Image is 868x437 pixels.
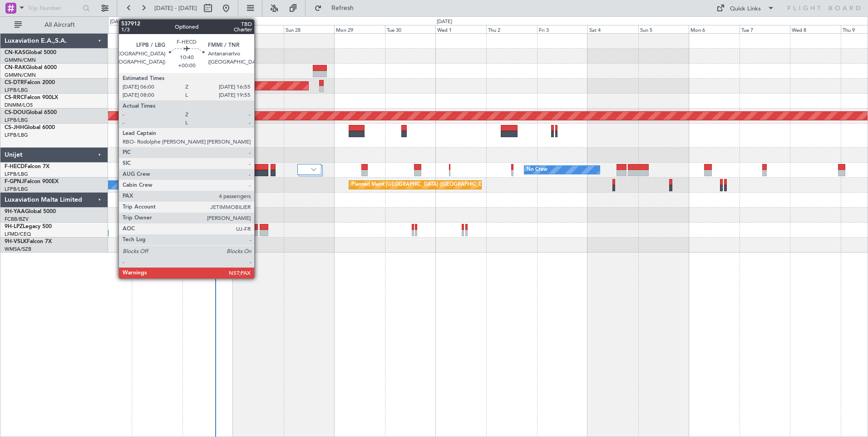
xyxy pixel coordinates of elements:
span: 9H-YAA [5,209,25,214]
div: No Crew [527,163,547,177]
div: [DATE] [437,18,452,26]
a: 9H-VSLKFalcon 7X [5,239,52,244]
span: CS-DTR [5,80,24,85]
span: All Aircraft [24,22,96,28]
a: LFPB/LBG [5,186,28,193]
div: Tue 30 [385,25,436,33]
span: CS-DOU [5,110,26,115]
div: Planned Maint Nice ([GEOGRAPHIC_DATA]) [152,79,253,93]
div: Thu 2 [486,25,537,33]
div: Quick Links [730,5,761,14]
div: Thu 25 [132,25,182,33]
a: FCBB/BZV [5,216,29,223]
a: LFMD/CEQ [5,231,31,238]
a: LFPB/LBG [5,132,28,139]
div: Fri 26 [182,25,233,33]
a: CS-RRCFalcon 900LX [5,95,58,100]
a: CS-DTRFalcon 2000 [5,80,55,85]
div: Planned Maint [GEOGRAPHIC_DATA] ([GEOGRAPHIC_DATA]) [351,178,494,192]
a: CS-JHHGlobal 6000 [5,125,55,130]
a: LFPB/LBG [5,171,28,178]
a: CS-DOUGlobal 6500 [5,110,57,115]
button: All Aircraft [10,18,99,32]
span: CN-RAK [5,65,26,70]
span: CS-RRC [5,95,24,100]
a: F-GPNJFalcon 900EX [5,179,59,184]
a: WMSA/SZB [5,246,31,253]
button: Refresh [310,1,365,15]
span: Refresh [324,5,362,11]
div: Mon 29 [334,25,385,33]
a: 9H-LPZLegacy 500 [5,224,52,229]
img: arrow-gray.svg [311,168,316,171]
a: CN-RAKGlobal 6000 [5,65,57,70]
div: Sat 27 [233,25,284,33]
div: Tue 7 [740,25,790,33]
div: Fri 3 [537,25,588,33]
span: CN-KAS [5,50,25,55]
div: [DATE] [110,18,125,26]
div: Wed 8 [790,25,841,33]
a: 9H-YAAGlobal 5000 [5,209,56,214]
div: No Crew [121,223,142,237]
div: Sat 4 [587,25,638,33]
span: 9H-LPZ [5,224,23,229]
span: 9H-VSLK [5,239,27,244]
div: Mon 6 [689,25,740,33]
a: CN-KASGlobal 5000 [5,50,56,55]
a: LFPB/LBG [5,87,28,94]
div: Sun 28 [284,25,335,33]
span: CS-JHH [5,125,24,130]
a: DNMM/LOS [5,102,33,109]
a: GMMN/CMN [5,57,36,64]
input: Trip Number [28,1,80,15]
div: No Crew [141,163,162,177]
div: Planned Maint [GEOGRAPHIC_DATA] ([GEOGRAPHIC_DATA]) [149,124,292,138]
span: F-HECD [5,164,25,169]
span: F-GPNJ [5,179,24,184]
button: Quick Links [712,1,779,15]
div: Sun 5 [638,25,689,33]
div: No Crew [199,163,220,177]
a: F-HECDFalcon 7X [5,164,49,169]
span: [DATE] - [DATE] [154,4,197,12]
a: GMMN/CMN [5,72,36,79]
a: LFPB/LBG [5,117,28,124]
div: Wed 1 [435,25,486,33]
